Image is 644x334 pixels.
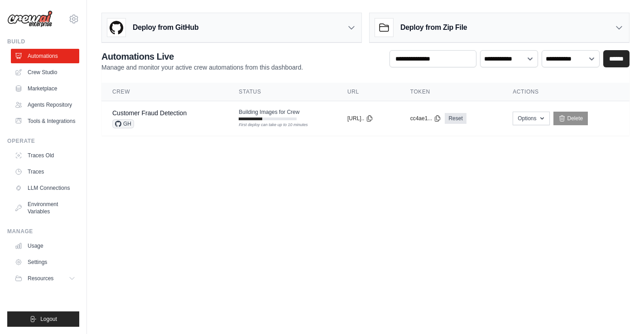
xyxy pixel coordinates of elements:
h3: Deploy from Zip File [400,22,467,33]
span: Resources [28,275,53,282]
button: Logout [7,311,79,327]
div: Build [7,38,79,45]
button: Resources [11,271,79,286]
a: Traces Old [11,148,79,163]
th: Status [228,83,336,101]
a: Agents Repository [11,98,79,112]
a: Customer Fraud Detection [112,109,187,117]
th: Crew [101,83,228,101]
h3: Deploy from GitHub [133,22,198,33]
img: Logo [7,10,53,28]
a: Usage [11,239,79,253]
span: Logout [40,315,57,323]
p: Manage and monitor your active crew automations from this dashboard. [101,63,303,72]
a: Marketplace [11,81,79,96]
th: URL [336,83,399,101]
a: LLM Connections [11,181,79,195]
th: Token [399,83,502,101]
img: GitHub Logo [107,19,125,37]
a: Settings [11,255,79,269]
a: Automations [11,49,79,63]
button: cc4ae1... [410,115,442,122]
a: Environment Variables [11,197,79,219]
button: Options [513,112,549,125]
div: Operate [7,137,79,145]
th: Actions [502,83,630,101]
div: Manage [7,228,79,235]
span: GH [112,119,134,128]
a: Delete [553,112,588,125]
span: Building Images for Crew [239,108,299,116]
a: Traces [11,165,79,179]
h2: Automations Live [101,50,303,63]
div: First deploy can take up to 10 minutes [239,122,297,128]
a: Reset [445,113,466,124]
a: Crew Studio [11,65,79,80]
a: Tools & Integrations [11,114,79,128]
